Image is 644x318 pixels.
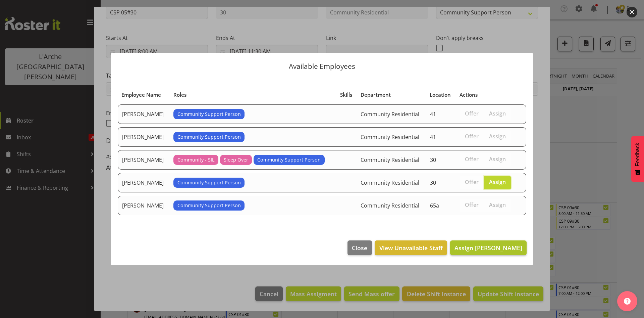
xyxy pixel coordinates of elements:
[489,156,506,163] span: Assign
[430,91,452,99] div: Location
[361,110,419,118] span: Community Residential
[460,91,514,99] div: Actions
[118,173,169,192] td: [PERSON_NAME]
[465,133,479,140] span: Offer
[465,201,479,208] span: Offer
[430,133,436,141] span: 41
[361,156,419,164] span: Community Residential
[177,202,241,209] span: Community Support Person
[118,127,169,147] td: [PERSON_NAME]
[635,143,641,166] span: Feedback
[361,133,419,141] span: Community Residential
[361,202,419,209] span: Community Residential
[173,91,332,99] div: Roles
[118,150,169,170] td: [PERSON_NAME]
[177,156,215,164] span: Community - SIL
[352,243,367,252] span: Close
[118,196,169,215] td: [PERSON_NAME]
[118,104,169,124] td: [PERSON_NAME]
[430,179,436,186] span: 30
[361,179,419,186] span: Community Residential
[489,179,506,185] span: Assign
[430,202,439,209] span: 65a
[489,110,506,117] span: Assign
[430,156,436,164] span: 30
[224,156,248,164] span: Sleep Over
[375,240,447,255] button: View Unavailable Staff
[450,240,527,255] button: Assign [PERSON_NAME]
[340,91,353,99] div: Skills
[465,110,479,117] span: Offer
[489,201,506,208] span: Assign
[454,244,522,252] span: Assign [PERSON_NAME]
[177,133,241,141] span: Community Support Person
[361,91,422,99] div: Department
[624,298,631,305] img: help-xxl-2.png
[430,110,436,118] span: 41
[347,240,372,255] button: Close
[465,156,479,163] span: Offer
[121,91,166,99] div: Employee Name
[379,243,443,252] span: View Unavailable Staff
[117,63,527,70] p: Available Employees
[257,156,321,164] span: Community Support Person
[177,110,241,118] span: Community Support Person
[177,179,241,186] span: Community Support Person
[489,133,506,140] span: Assign
[465,179,479,185] span: Offer
[631,136,644,182] button: Feedback - Show survey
